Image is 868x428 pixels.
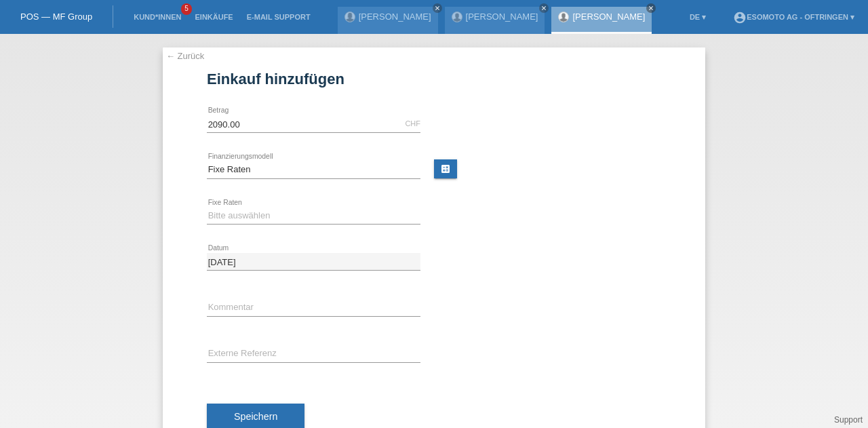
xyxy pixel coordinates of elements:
[646,3,656,13] a: close
[648,5,654,12] i: close
[834,415,863,425] a: Support
[240,13,317,21] a: E-Mail Support
[434,5,441,12] i: close
[433,3,442,13] a: close
[166,51,204,61] a: ← Zurück
[405,119,420,128] div: CHF
[207,71,661,87] h1: Einkauf hinzufügen
[726,13,861,21] a: account_circleEsomoto AG - Oftringen ▾
[434,159,457,178] a: calculate
[733,11,747,24] i: account_circle
[466,12,538,22] a: [PERSON_NAME]
[188,13,239,21] a: Einkäufe
[20,12,92,22] a: POS — MF Group
[540,5,547,12] i: close
[539,3,549,13] a: close
[359,12,431,22] a: [PERSON_NAME]
[234,411,277,422] span: Speichern
[440,163,451,174] i: calculate
[683,13,713,21] a: DE ▾
[572,12,645,22] a: [PERSON_NAME]
[127,13,188,21] a: Kund*innen
[181,3,192,15] span: 5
